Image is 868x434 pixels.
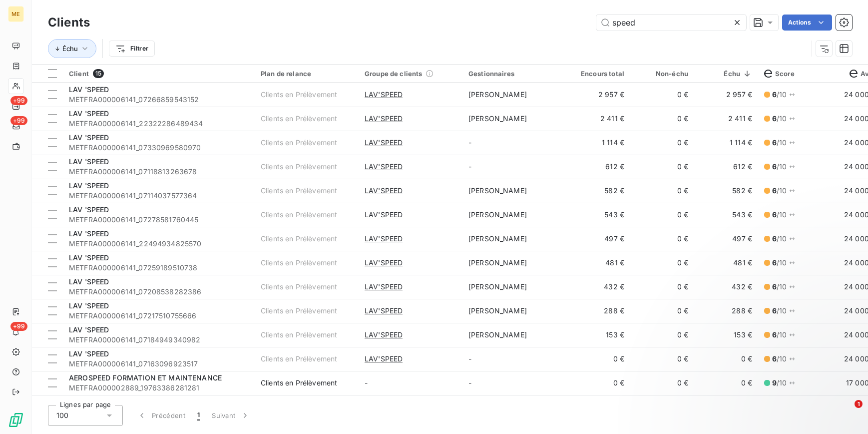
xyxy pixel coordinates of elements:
td: 0 € [630,395,694,419]
span: Client [69,70,89,78]
td: 0 € [630,227,694,251]
span: LAV 'SPEED [69,229,109,238]
span: 6 [772,210,777,219]
div: Clients en Prélèvement [261,114,337,124]
span: / 10 [772,90,787,100]
span: METFRA000006141_07266859543152 [69,95,249,105]
span: METFRA000006141_22322286489434 [69,119,249,129]
span: / 10 [772,234,787,244]
span: 6 [772,258,777,267]
button: Filtrer [109,41,155,57]
button: Précédent [131,405,191,426]
span: Score [764,70,795,78]
span: / 10 [772,114,787,124]
span: LAV 'SPEED [69,157,109,166]
span: LAV'SPEED [365,282,403,292]
span: LAV'SPEED [365,114,403,124]
span: LAV 'SPEED [69,85,109,94]
span: - [468,138,471,147]
div: Clients en Prélèvement [261,306,337,316]
span: METFRA000006141_07259189510738 [69,263,249,273]
span: 6 [772,234,777,243]
div: Échu [700,70,752,78]
td: 0 € [630,347,694,371]
span: 6 [772,186,777,195]
div: Clients en Prélèvement [261,330,337,340]
button: Suivant [206,405,256,426]
span: METFRA000006141_07278581760445 [69,215,249,225]
span: LAV'SPEED [365,162,403,172]
span: / 10 [772,138,787,148]
div: Clients en Prélèvement [261,282,337,292]
span: LAV'SPEED [365,306,403,316]
td: 2 411 € [694,107,758,131]
span: / 10 [772,186,787,196]
span: LAV'SPEED [365,138,403,148]
div: Clients en Prélèvement [261,90,337,100]
span: LAV'SPEED [365,354,403,364]
td: 2 957 € [694,83,758,107]
span: 6 [772,330,777,339]
div: Clients en Prélèvement [261,138,337,148]
span: 1 [197,410,200,420]
td: 0 € [566,395,630,419]
td: 0 € [630,203,694,227]
div: Encours total [572,70,624,78]
span: LAV 'SPEED [69,205,109,214]
span: [PERSON_NAME] [468,306,527,315]
span: / 10 [772,258,787,268]
td: 0 € [566,371,630,395]
td: 497 € [566,227,630,251]
span: [PERSON_NAME] [468,258,527,267]
span: - [468,162,471,171]
span: [PERSON_NAME] [468,210,527,219]
div: Clients en Prélèvement [261,258,337,268]
td: 481 € [694,251,758,275]
div: Clients en Prélèvement [261,186,337,196]
span: LAV 'SPEED [69,181,109,190]
span: / 10 [772,282,787,292]
span: LAV'SPEED [365,258,403,268]
div: Non-échu [636,70,688,78]
td: 0 € [630,131,694,155]
div: ME [8,6,24,22]
span: 6 [772,90,777,99]
span: [PERSON_NAME] [468,114,527,123]
span: LAV 'SPEED [69,325,109,334]
td: 543 € [566,203,630,227]
a: +99 [8,98,23,114]
span: LAV 'SPEED [69,109,109,118]
input: Rechercher [596,15,746,31]
span: [PERSON_NAME] [468,282,527,291]
span: 6 [772,306,777,315]
td: 288 € [566,299,630,323]
span: / 10 [772,162,787,172]
span: - [468,378,471,387]
button: 1 [191,405,206,426]
td: 288 € [694,299,758,323]
img: Logo LeanPay [8,412,24,428]
span: AEROSPEED FORMATION ET MAINTENANCE [69,373,222,382]
span: 6 [772,138,777,147]
td: 0 € [630,323,694,347]
td: 612 € [694,155,758,179]
span: LAV'SPEED [365,186,403,196]
span: LAV'SPEED [365,210,403,220]
span: METFRA000006141_07118813263678 [69,167,249,177]
span: METFRA000006141_22494934825570 [69,239,249,249]
div: Clients en Prélèvement [261,210,337,220]
span: METFRA000006141_07217510755666 [69,311,249,321]
td: 1 114 € [694,131,758,155]
td: 582 € [694,179,758,203]
td: 2 411 € [566,107,630,131]
span: 6 [772,114,777,123]
td: 153 € [566,323,630,347]
span: LAV'SPEED [365,330,403,340]
a: +99 [8,118,23,134]
span: [PERSON_NAME] [468,90,527,99]
td: 432 € [694,275,758,299]
span: METFRA000006141_07163096923517 [69,359,249,369]
span: LAV 'SPEED [69,133,109,142]
iframe: Intercom live chat [834,400,858,424]
span: - [468,354,471,363]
